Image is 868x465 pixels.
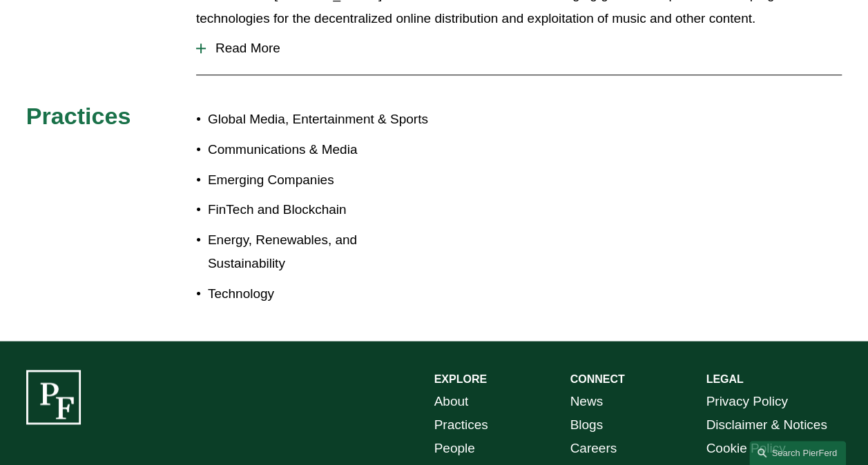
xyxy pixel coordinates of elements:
[570,390,603,413] a: News
[208,198,434,221] p: FinTech and Blockchain
[706,437,785,460] a: Cookie Policy
[570,373,624,385] strong: CONNECT
[26,103,131,129] span: Practices
[208,282,434,306] p: Technology
[706,413,827,437] a: Disclaimer & Notices
[706,373,743,385] strong: LEGAL
[196,30,842,66] button: Read More
[208,228,434,275] p: Energy, Renewables, and Sustainability
[434,373,487,385] strong: EXPLORE
[706,390,787,413] a: Privacy Policy
[208,168,434,192] p: Emerging Companies
[570,413,603,437] a: Blogs
[208,108,434,131] p: Global Media, Entertainment & Sports
[749,441,846,465] a: Search this site
[434,390,469,413] a: About
[434,437,475,460] a: People
[434,413,488,437] a: Practices
[206,41,842,56] span: Read More
[208,138,434,161] p: Communications & Media
[570,437,617,460] a: Careers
